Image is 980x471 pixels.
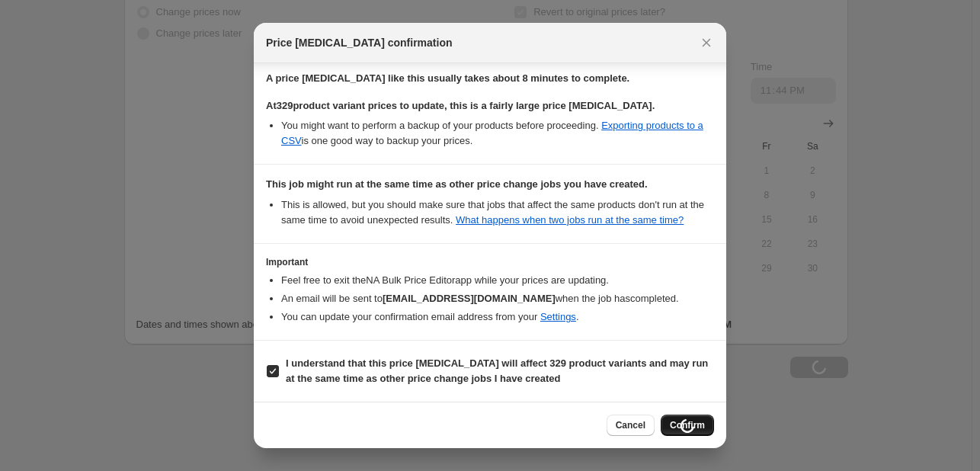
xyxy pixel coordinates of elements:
li: Feel free to exit the NA Bulk Price Editor app while your prices are updating. [281,273,714,288]
a: Exporting products to a CSV [281,120,703,146]
b: I understand that this price [MEDICAL_DATA] will affect 329 product variants and may run at the s... [286,357,708,384]
b: [EMAIL_ADDRESS][DOMAIN_NAME] [383,293,556,304]
li: This is allowed, but you should make sure that jobs that affect the same products don ' t run at ... [281,197,714,228]
button: Close [696,32,717,53]
b: At 329 product variant prices to update, this is a fairly large price [MEDICAL_DATA]. [266,100,655,111]
b: This job might run at the same time as other price change jobs you have created. [266,178,648,190]
li: An email will be sent to when the job has completed . [281,291,714,306]
b: A price [MEDICAL_DATA] like this usually takes about 8 minutes to complete. [266,72,629,84]
li: You can update your confirmation email address from your . [281,309,714,325]
li: You might want to perform a backup of your products before proceeding. is one good way to backup ... [281,118,714,149]
h3: Important [266,256,714,268]
a: Settings [540,311,576,322]
a: What happens when two jobs run at the same time? [456,214,684,226]
span: Cancel [616,419,645,431]
span: Price [MEDICAL_DATA] confirmation [266,35,453,50]
button: Cancel [607,415,655,436]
